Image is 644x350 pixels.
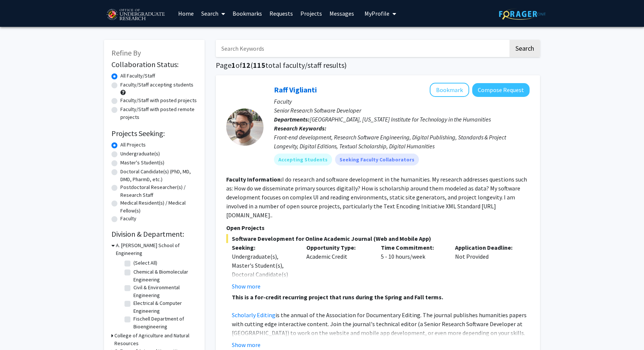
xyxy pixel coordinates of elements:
[133,299,195,315] label: Electrical & Computer Engineering
[232,252,295,297] div: Undergraduate(s), Master's Student(s), Doctoral Candidate(s) (PhD, MD, DMD, PharmD, etc.)
[274,116,310,123] b: Departments:
[364,10,389,17] span: My Profile
[111,60,197,69] h2: Collaboration Status:
[133,284,195,299] label: Civil & Environmental Engineering
[120,105,197,121] label: Faculty/Staff with posted remote projects
[111,48,141,57] span: Refine By
[133,315,195,331] label: Fischell Department of Bioengineering
[231,60,236,70] span: 1
[114,332,197,347] h3: College of Agriculture and Natural Resources
[226,223,530,232] p: Open Projects
[120,97,197,104] label: Faculty/Staff with posted projects
[120,159,164,167] label: Master's Student(s)
[253,60,265,70] span: 115
[116,242,197,257] h3: A. [PERSON_NAME] School of Engineering
[198,0,229,26] a: Search
[306,243,370,252] p: Opportunity Type:
[120,81,193,89] label: Faculty/Staff accepting students
[274,85,317,94] a: Raff Viglianti
[226,176,527,219] fg-read-more: I do research and software development in the humanities. My research addresses questions such as...
[297,0,326,26] a: Projects
[120,141,146,149] label: All Projects
[381,243,444,252] p: Time Commitment:
[274,133,530,151] div: Front-end development, Research Software Engineering, Digital Publishing, Standards & Project Lon...
[120,215,136,223] label: Faculty
[120,150,160,158] label: Undergraduate(s)
[104,6,167,24] img: University of Maryland Logo
[274,154,332,165] mat-chip: Accepting Students
[232,293,443,301] strong: This is a for-credit recurring project that runs during the Spring and Fall terms.
[133,331,195,346] label: Materials Science & Engineering
[226,234,530,243] span: Software Development for Online Academic Journal (Web and Mobile App)
[242,60,250,70] span: 12
[226,176,282,183] b: Faculty Information:
[301,243,375,291] div: Academic Credit
[174,0,198,26] a: Home
[120,168,197,183] label: Doctoral Candidate(s) (PhD, MD, DMD, PharmD, etc.)
[326,0,358,26] a: Messages
[335,154,419,165] mat-chip: Seeking Faculty Collaborators
[509,40,540,57] button: Search
[133,259,157,267] label: (Select All)
[216,61,540,70] h1: Page of ( total faculty/staff results)
[232,282,261,291] button: Show more
[274,124,326,132] b: Research Keywords:
[120,72,155,80] label: All Faculty/Staff
[111,129,197,138] h2: Projects Seeking:
[499,8,546,20] img: ForagerOne Logo
[133,268,195,284] label: Chemical & Biomolecular Engineering
[6,316,32,344] iframe: Chat
[232,340,261,349] button: Show more
[449,243,524,291] div: Not Provided
[472,83,530,97] button: Compose Request to Raff Viglianti
[120,183,197,199] label: Postdoctoral Researcher(s) / Research Staff
[274,97,530,106] p: Faculty
[120,199,197,215] label: Medical Resident(s) / Medical Fellow(s)
[375,243,450,291] div: 5 - 10 hours/week
[232,243,295,252] p: Seeking:
[111,230,197,239] h2: Division & Department:
[455,243,518,252] p: Application Deadline:
[216,40,508,57] input: Search Keywords
[232,311,275,319] a: Scholarly Editing
[430,83,469,97] button: Add Raff Viglianti to Bookmarks
[266,0,297,26] a: Requests
[229,0,266,26] a: Bookmarks
[310,116,491,123] span: [GEOGRAPHIC_DATA], [US_STATE] Institute for Technology in the Humanities
[274,106,530,115] p: Senior Research Software Developer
